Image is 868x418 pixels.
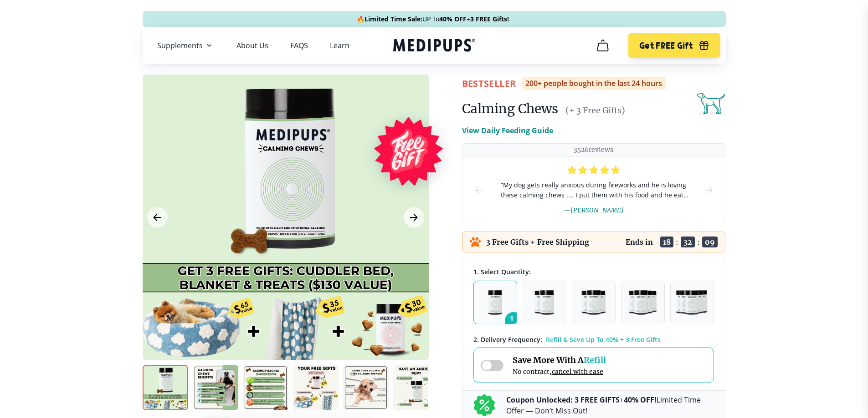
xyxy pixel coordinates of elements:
span: — [PERSON_NAME] [564,206,624,214]
span: 09 [702,237,718,247]
a: FAQS [290,41,308,50]
button: prev-slide [473,156,484,224]
h1: Calming Chews [462,101,558,117]
img: Calming Chews | Natural Dog Supplements [293,365,339,410]
span: Refill [584,355,606,365]
span: No contract, [513,368,606,376]
img: Pack of 1 - Natural Dog Supplements [488,290,502,315]
div: 1. Select Quantity: [473,267,714,276]
button: Get FREE Gift [628,33,720,58]
img: Calming Chews | Natural Dog Supplements [243,365,288,410]
span: (+ 3 Free Gifts) [565,105,625,116]
p: 3 Free Gifts + Free Shipping [486,237,589,247]
a: About Us [236,41,268,50]
button: next-slide [703,156,714,224]
button: Next Image [404,207,424,228]
span: Save More With A [513,355,606,365]
span: 32 [681,237,695,247]
img: Pack of 5 - Natural Dog Supplements [676,290,709,315]
span: 2 . Delivery Frequency: [473,335,542,344]
span: : [697,237,700,247]
button: Supplements [157,40,215,51]
span: Refill & Save Up To 40% + 3 Free Gifts [546,335,661,344]
img: Calming Chews | Natural Dog Supplements [343,365,389,410]
p: 3526 reviews [574,146,613,154]
b: 40% OFF! [624,395,657,405]
b: Coupon Unlocked: 3 FREE GIFTS [506,395,620,405]
span: : [676,237,678,247]
span: 18 [660,237,673,247]
span: 🔥 UP To + [357,15,509,24]
button: cart [592,35,614,56]
span: Get FREE Gift [639,40,693,51]
span: “ My dog gets really anxious during fireworks and he is loving these calming chews .... I put the... [499,180,688,200]
p: + Limited Time Offer — Don’t Miss Out! [506,394,714,416]
a: Medipups [393,37,475,55]
button: 1 [473,281,517,324]
button: Previous Image [147,207,168,228]
a: Learn [330,41,349,50]
span: BestSeller [462,77,516,90]
span: 1 [505,312,522,329]
p: View Daily Feeding Guide [462,125,553,136]
span: Supplements [157,41,203,50]
img: Pack of 4 - Natural Dog Supplements [629,290,657,315]
img: Calming Chews | Natural Dog Supplements [143,365,188,410]
img: Pack of 3 - Natural Dog Supplements [581,290,605,315]
img: Calming Chews | Natural Dog Supplements [193,365,238,410]
img: Pack of 2 - Natural Dog Supplements [534,290,554,315]
p: Ends in [626,237,653,247]
div: 200+ people bought in the last 24 hours [522,77,666,90]
span: cancel with ease [552,368,603,376]
img: Calming Chews | Natural Dog Supplements [393,365,439,410]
